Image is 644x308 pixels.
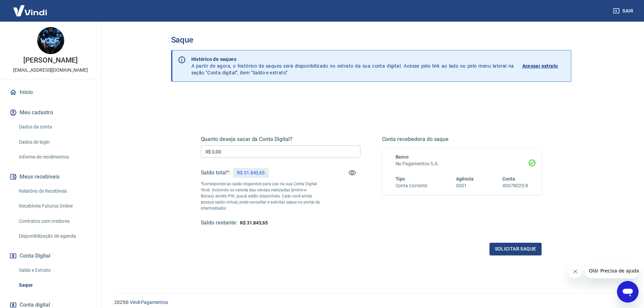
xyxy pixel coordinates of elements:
[23,57,77,64] p: [PERSON_NAME]
[612,5,636,17] button: Sair
[502,176,515,182] span: Conta
[16,229,93,243] a: Disponibilização de agenda
[240,220,268,226] span: R$ 31.843,65
[201,169,230,176] h5: Saldo total*:
[237,169,265,176] p: R$ 31.843,65
[456,182,474,189] h6: 0001
[4,5,57,10] span: Olá! Precisa de ajuda?
[201,136,360,143] h5: Quanto deseja sacar da Conta Digital?
[522,63,558,69] p: Acessar extrato
[8,169,93,184] button: Meus recebíveis
[396,160,528,167] h6: Nu Pagamentos S.A.
[490,243,542,255] button: Solicitar saque
[522,56,566,76] a: Acessar extrato
[191,56,514,63] p: Histórico de saques
[16,199,93,213] a: Recebíveis Futuros Online
[171,35,571,45] h3: Saque
[16,150,93,164] a: Informe de rendimentos
[16,135,93,149] a: Dados de login
[8,105,93,120] button: Meu cadastro
[191,56,514,76] p: A partir de agora, o histórico de saques será disponibilizado no extrato da sua conta digital. Ac...
[201,181,320,211] p: *Corresponde ao saldo disponível para uso na sua Conta Digital Vindi. Incluindo os valores das ve...
[37,27,64,54] img: ede0af80-2e73-48d3-bf7f-3b27aaefe703.jpeg
[16,263,93,277] a: Saldo e Extrato
[502,182,528,189] h6: 40078025-8
[8,85,93,100] a: Início
[16,184,93,198] a: Relatório de Recebíveis
[114,299,628,306] p: 2025 ©
[396,154,409,160] span: Banco
[569,265,582,278] iframe: Fechar mensagem
[13,67,88,74] p: [EMAIL_ADDRESS][DOMAIN_NAME]
[8,0,52,21] img: Vindi
[396,176,405,182] span: Tipo
[201,219,237,227] h5: Saldo restante:
[8,248,93,263] button: Conta Digital
[396,182,427,189] h6: Conta Corrente
[585,263,639,278] iframe: Mensagem da empresa
[382,136,542,143] h5: Conta recebedora do saque
[16,214,93,228] a: Contratos com credores
[16,278,93,292] a: Saque
[456,176,474,182] span: Agência
[617,281,639,303] iframe: Botão para abrir a janela de mensagens
[16,120,93,134] a: Dados da conta
[130,300,168,305] a: Vindi Pagamentos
